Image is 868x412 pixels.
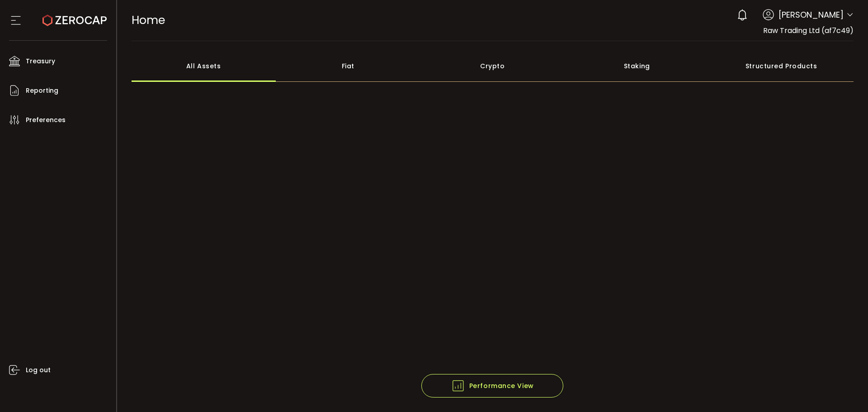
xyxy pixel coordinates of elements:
[276,50,420,82] div: Fiat
[778,9,844,21] span: [PERSON_NAME]
[565,50,709,82] div: Staking
[763,25,854,36] span: Raw Trading Ltd (af7c49)
[709,50,854,82] div: Structured Products
[26,55,55,68] span: Treasury
[26,84,58,97] span: Reporting
[26,114,66,127] span: Preferences
[421,374,563,398] button: Performance View
[451,379,534,393] span: Performance View
[26,364,51,377] span: Log out
[132,12,165,28] span: Home
[420,50,565,82] div: Crypto
[823,369,868,412] iframe: Chat Widget
[132,50,276,82] div: All Assets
